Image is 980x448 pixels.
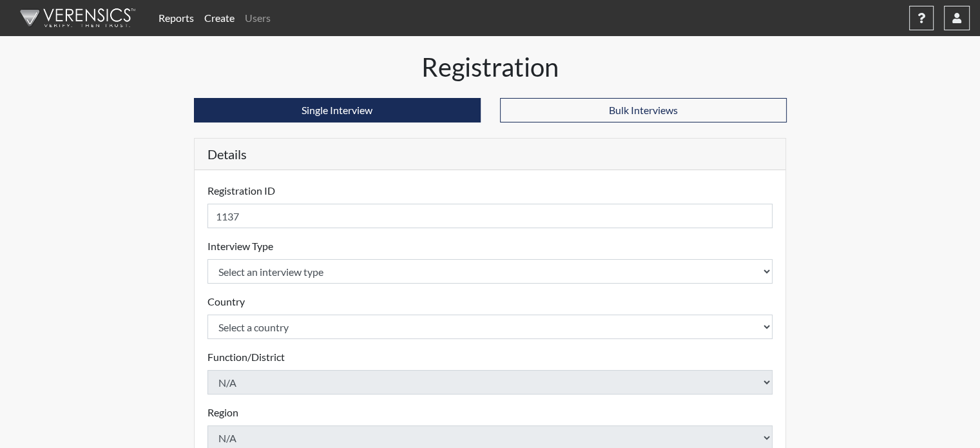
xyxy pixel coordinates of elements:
label: Country [207,294,245,309]
a: Reports [153,5,199,31]
label: Interview Type [207,239,273,254]
button: Bulk Interviews [500,98,787,122]
input: Insert a Registration ID, which needs to be a unique alphanumeric value for each interviewee [207,204,773,228]
h1: Registration [194,52,787,83]
a: Create [199,5,240,31]
label: Registration ID [207,183,275,199]
a: Users [240,5,276,31]
label: Region [207,405,238,420]
h5: Details [195,139,786,170]
button: Single Interview [194,98,481,122]
label: Function/District [207,349,285,365]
